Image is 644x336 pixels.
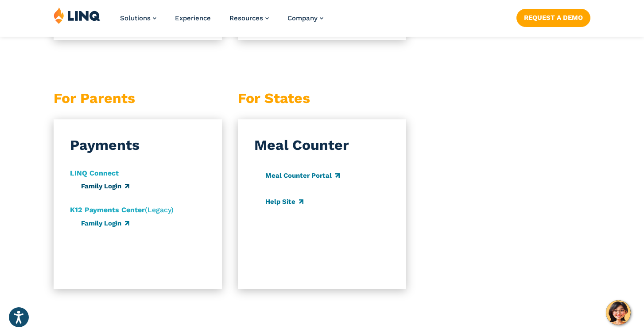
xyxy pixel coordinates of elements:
[81,182,129,190] a: Family Login
[606,300,631,325] button: Hello, have a question? Let’s chat.
[516,7,590,27] nav: Button Navigation
[70,169,119,177] strong: LINQ Connect
[120,14,156,22] a: Solutions
[229,14,263,22] span: Resources
[287,14,323,22] a: Company
[254,135,349,155] h3: Meal Counter
[120,14,151,22] span: Solutions
[70,206,145,214] strong: K12 Payments Center
[120,7,323,36] nav: Primary Navigation
[175,14,211,22] a: Experience
[54,88,222,108] h3: For Parents
[70,205,174,215] p: (Legacy)
[238,88,406,108] h3: For States
[265,172,340,179] a: Meal Counter Portal
[265,198,303,206] a: Help Site
[70,135,140,155] h3: Payments
[229,14,269,22] a: Resources
[81,219,129,227] a: Family Login
[287,14,318,22] span: Company
[54,7,101,24] img: LINQ | K‑12 Software
[516,9,590,27] a: Request a Demo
